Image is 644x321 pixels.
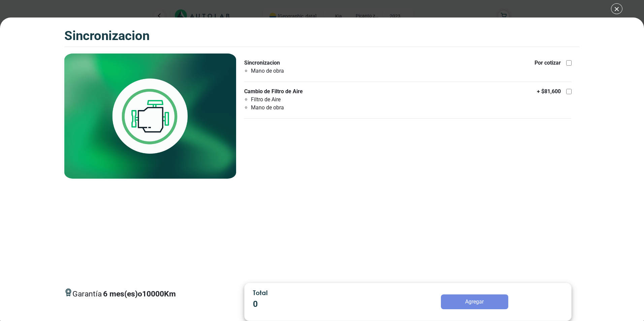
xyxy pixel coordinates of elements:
h3: SINCRONIZACION [64,28,150,44]
li: Mano de obra [251,104,322,112]
p: 6 mes(es) o 10000 Km [103,288,176,300]
p: Sincronizacion [244,59,322,67]
span: Garantía [72,288,176,305]
p: 0 [253,298,376,310]
button: Agregar [441,294,508,309]
li: Filtro de Aire [251,96,322,104]
span: Total [253,289,268,296]
li: Mano de obra [251,67,322,75]
p: Cambio de Filtro de Aire [244,87,322,96]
